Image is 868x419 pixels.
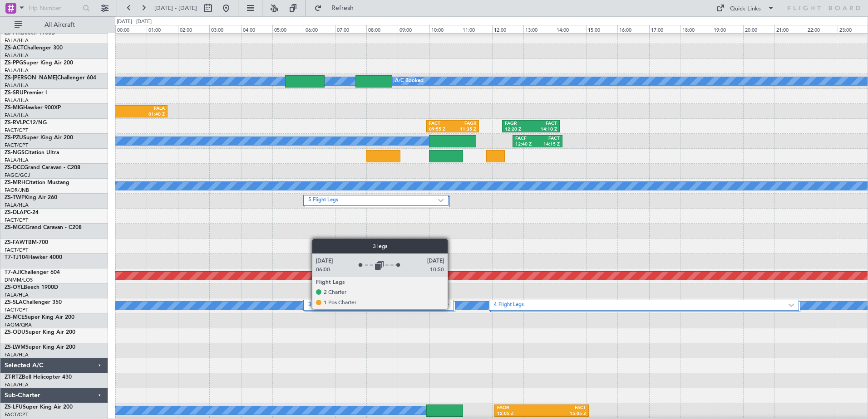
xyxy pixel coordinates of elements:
span: ZS-ACT [5,45,24,51]
a: ZS-RVLPC12/NG [5,120,47,126]
a: ZS-DCCGrand Caravan - C208 [5,165,80,171]
a: ZS-MGCGrand Caravan - C208 [5,225,82,230]
div: FACF [515,136,538,142]
span: All Aircraft [24,22,96,28]
a: ZS-LWMSuper King Air 200 [5,345,75,350]
div: 21:00 [774,25,806,33]
a: ZS-OYLBeech 1900D [5,285,58,290]
button: Refresh [310,1,365,15]
span: ZS-LFU [5,404,23,410]
span: ZS-MRH [5,180,25,185]
a: ZS-TWPKing Air 260 [5,195,57,200]
div: FAGR [453,121,476,127]
a: ZS-ODUSuper King Air 200 [5,330,75,335]
span: ZS-MGC [5,225,25,230]
div: FACT [542,405,586,411]
span: ZS-PZU [5,135,23,141]
div: FACT [531,121,557,127]
div: Quick Links [730,5,761,14]
a: ZS-[PERSON_NAME]Challenger 604 [5,75,96,81]
a: FALA/HLA [5,292,29,298]
div: 08:00 [366,25,398,33]
span: ZS-ODU [5,330,25,335]
div: 12:00 [492,25,523,33]
span: ZS-[PERSON_NAME] [5,75,57,81]
a: ZS-DLAPC-24 [5,210,39,215]
img: arrow-gray.svg [444,303,449,307]
div: 16:00 [617,25,649,33]
a: ZS-FAWTBM-700 [5,240,48,245]
span: ZS-NGS [5,150,25,156]
div: [DATE] - [DATE] [117,18,152,26]
span: ZS-DCC [5,165,24,171]
div: A/C Booked [395,74,424,88]
div: 02:00 [178,25,209,33]
div: 15:05 Z [542,411,586,417]
span: [DATE] - [DATE] [154,4,197,12]
div: 14:10 Z [531,127,557,133]
a: ZS-MCESuper King Air 200 [5,315,74,320]
div: 14:15 Z [538,141,560,148]
div: 07:00 [335,25,366,33]
a: ZS-SRUPremier I [5,90,47,96]
a: FALA/HLA [5,97,29,104]
a: T7-TJ104Hawker 4000 [5,255,62,260]
a: FACT/CPT [5,127,28,134]
span: T7-TJ104 [5,255,28,260]
div: 09:00 [398,25,429,33]
label: 5 Flight Legs [308,197,438,205]
div: 15:00 [586,25,617,33]
a: FACT/CPT [5,142,28,149]
a: FALA/HLA [5,112,29,119]
div: FAGR [505,121,531,127]
div: FAOR [497,405,542,411]
div: 11:00 [461,25,492,33]
div: 22:00 [806,25,837,33]
span: ZS-MIG [5,105,23,111]
span: ZS-SLA [5,300,23,305]
div: 01:00 [147,25,178,33]
a: FALA/HLA [5,82,29,89]
div: 12:05 Z [497,411,542,417]
button: All Aircraft [10,18,99,32]
a: FALA/HLA [5,351,29,358]
div: 05:00 [272,25,304,33]
span: T7-AJI [5,270,21,275]
span: ZS-TWP [5,195,25,200]
div: 09:55 Z [429,127,453,133]
div: 00:00 [115,25,147,33]
img: arrow-gray.svg [438,199,444,202]
span: ZS-LWM [5,345,25,350]
span: ZS-SRU [5,90,24,96]
div: 11:35 Z [453,127,476,133]
div: 10:00 [429,25,461,33]
a: ZT-RTZBell Helicopter 430 [5,375,72,380]
div: 19:00 [712,25,743,33]
a: ZS-MRHCitation Mustang [5,180,69,185]
div: 04:00 [241,25,272,33]
a: FACT/CPT [5,411,28,418]
div: 14:00 [555,25,586,33]
div: 13:00 [523,25,555,33]
a: ZS-PZUSuper King Air 200 [5,135,73,141]
a: FAGM/QRA [5,322,32,328]
div: 18:00 [681,25,712,33]
span: ZT-RTZ [5,375,22,380]
a: FALA/HLA [5,67,29,74]
a: ZS-LFUSuper King Air 200 [5,404,73,410]
div: 12:40 Z [515,141,538,148]
a: FALA/HLA [5,202,29,209]
span: ZS-FAW [5,240,25,245]
button: Quick Links [712,1,779,15]
label: 3 Flight Legs [308,302,444,309]
a: T7-AJIChallenger 604 [5,270,60,275]
a: FACT/CPT [5,217,28,224]
a: DNMM/LOS [5,277,33,283]
label: 4 Flight Legs [494,302,789,309]
div: FACT [429,121,453,127]
a: FALA/HLA [5,381,29,388]
input: Trip Number [28,1,80,15]
a: FACT/CPT [5,307,28,313]
a: FAGC/GCJ [5,172,30,179]
span: ZS-MCE [5,315,25,320]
